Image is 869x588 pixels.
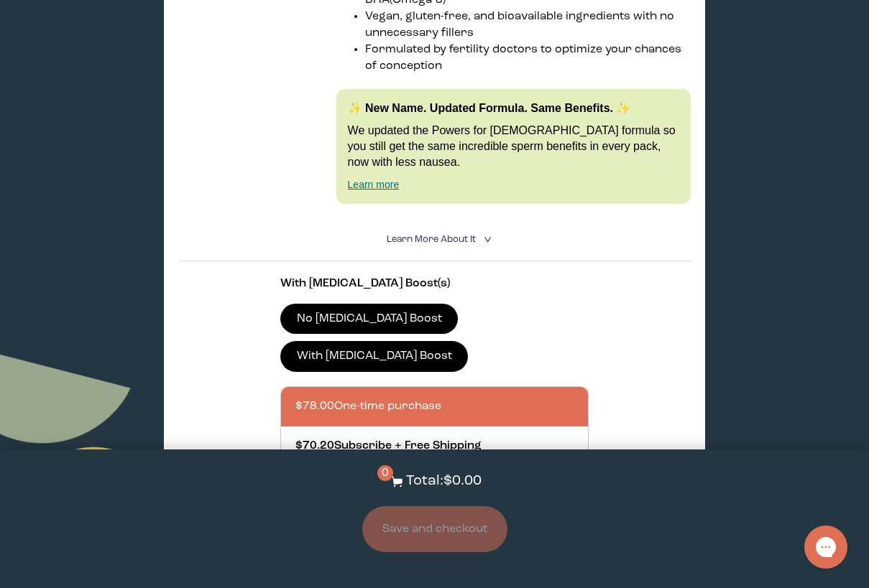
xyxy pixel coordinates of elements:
[377,465,393,481] span: 0
[280,341,468,371] label: With [MEDICAL_DATA] Boost
[365,9,691,42] li: Vegan, gluten-free, and bioavailable ingredients with no unnecessary fillers
[797,521,855,574] iframe: Gorgias live chat messenger
[479,235,493,243] i: <
[348,123,680,171] p: We updated the Powers for [DEMOGRAPHIC_DATA] formula so you still get the same incredible sperm b...
[406,471,482,492] p: Total: $0.00
[387,235,476,244] span: Learn More About it
[362,506,507,552] button: Save and checkout
[365,42,691,75] li: Formulated by fertility doctors to optimize your chances of conception
[348,102,631,114] strong: ✨ New Name. Updated Formula. Same Benefits. ✨
[387,233,483,246] summary: Learn More About it <
[280,276,588,292] p: With [MEDICAL_DATA] Boost(s)
[348,179,400,190] a: Learn more
[280,304,458,334] label: No [MEDICAL_DATA] Boost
